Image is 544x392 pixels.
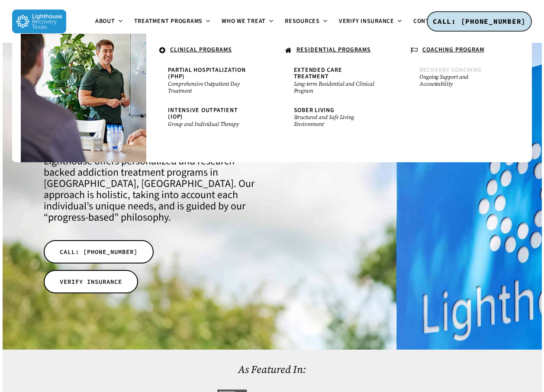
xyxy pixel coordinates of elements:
a: CALL: [PHONE_NUMBER] [44,240,154,263]
a: Contact [408,18,454,25]
a: progress-based [48,210,114,225]
span: . [34,45,36,54]
a: Intensive Outpatient (IOP)Group and Individual Therapy [164,103,254,132]
span: Resources [285,17,320,26]
u: COACHING PROGRAM [422,45,484,54]
h4: Lighthouse offers personalized and research-backed addiction treatment programs in [GEOGRAPHIC_DA... [44,156,263,223]
span: CALL: [PHONE_NUMBER] [60,247,138,256]
a: Sober LivingStructured and Safe Living Environment [290,103,380,132]
a: Extended Care TreatmentLong-term Residential and Clinical Program [290,63,380,99]
u: CLINICAL PROGRAMS [170,45,232,54]
a: RESIDENTIAL PROGRAMS [281,42,389,59]
small: Comprehensive Outpatient Day Treatment [168,80,250,94]
a: CLINICAL PROGRAMS [155,42,263,59]
a: Who We Treat [216,18,280,25]
span: Contact [413,17,440,26]
span: CALL: [PHONE_NUMBER] [433,17,526,26]
a: Partial Hospitalization (PHP)Comprehensive Outpatient Day Treatment [164,63,254,99]
span: Treatment Programs [134,17,203,26]
small: Long-term Residential and Clinical Program [294,80,376,94]
a: COACHING PROGRAM [406,42,515,59]
a: CALL: [PHONE_NUMBER] [427,11,532,32]
small: Group and Individual Therapy [168,121,250,128]
small: Structured and Safe Living Environment [294,114,376,128]
span: About [95,17,115,26]
span: VERIFY INSURANCE [60,277,122,286]
a: Resources [280,18,334,25]
a: Recovery CoachingOngoing Support and Accountability [415,63,506,92]
small: Ongoing Support and Accountability [419,74,502,87]
span: Extended Care Treatment [294,66,342,81]
img: Lighthouse Recovery Texas [12,10,66,33]
a: Verify Insurance [334,18,408,25]
span: Recovery Coaching [419,66,482,74]
a: VERIFY INSURANCE [44,270,138,293]
span: Who We Treat [222,17,266,26]
a: As Featured In: [238,362,306,376]
span: Verify Insurance [339,17,394,26]
a: About [90,18,129,25]
span: Sober Living [294,106,335,115]
a: Treatment Programs [129,18,217,25]
span: Intensive Outpatient (IOP) [168,106,238,121]
span: Partial Hospitalization (PHP) [168,66,245,81]
a: . [29,42,138,58]
u: RESIDENTIAL PROGRAMS [296,45,371,54]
